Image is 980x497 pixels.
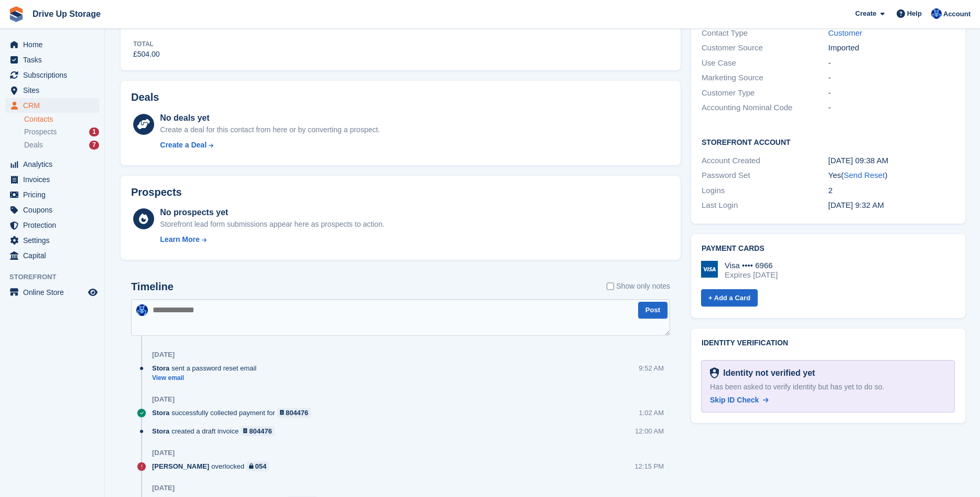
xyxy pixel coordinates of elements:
[286,408,308,418] div: 804476
[24,127,57,137] span: Prospects
[725,261,778,270] div: Visa •••• 6966
[5,83,99,98] a: menu
[160,140,207,151] div: Create a Deal
[246,461,269,471] a: 054
[702,170,828,182] div: Password Set
[249,426,272,436] div: 804476
[710,382,946,393] div: Has been asked to verify identity but has yet to do so.
[607,281,614,292] input: Show only notes
[5,233,99,248] a: menu
[702,102,828,114] div: Accounting Nominal Code
[931,8,942,19] img: Widnes Team
[152,449,175,457] div: [DATE]
[160,112,380,124] div: No deals yet
[710,396,759,404] span: Skip ID Check
[131,281,174,293] h2: Timeline
[702,72,828,84] div: Marketing Source
[702,185,828,197] div: Logins
[152,484,175,492] div: [DATE]
[152,408,169,418] span: Stora
[638,302,667,319] button: Post
[701,261,718,278] img: Visa Logo
[24,140,99,151] a: Deals 7
[152,363,169,373] span: Stora
[844,171,885,179] a: Send Reset
[5,187,99,202] a: menu
[702,339,955,347] h2: Identity verification
[136,304,148,316] img: Widnes Team
[23,233,86,248] span: Settings
[702,87,828,99] div: Customer Type
[828,28,863,37] a: Customer
[828,102,955,114] div: -
[89,141,99,150] div: 7
[828,72,955,84] div: -
[639,408,664,418] div: 1:02 AM
[5,172,99,187] a: menu
[702,199,828,212] div: Last Login
[828,87,955,99] div: -
[255,461,267,471] div: 054
[639,363,664,373] div: 9:52 AM
[710,395,769,406] a: Skip ID Check
[5,52,99,67] a: menu
[702,27,828,39] div: Contact Type
[828,170,955,182] div: Yes
[152,395,175,404] div: [DATE]
[131,186,182,198] h2: Prospects
[23,37,86,52] span: Home
[23,285,86,300] span: Online Store
[943,9,971,19] span: Account
[855,8,876,19] span: Create
[725,270,778,280] div: Expires [DATE]
[131,91,159,103] h2: Deals
[701,289,758,306] a: + Add a Card
[24,126,99,138] a: Prospects 1
[828,57,955,69] div: -
[828,200,884,209] time: 2025-08-13 08:32:16 UTC
[635,426,664,436] div: 12:00 AM
[160,124,380,135] div: Create a deal for this contact from here or by converting a prospect.
[160,140,380,151] a: Create a Deal
[5,203,99,217] a: menu
[702,42,828,54] div: Customer Source
[133,39,160,49] div: Total
[152,461,209,471] span: [PERSON_NAME]
[5,157,99,172] a: menu
[133,49,160,60] div: £504.00
[152,374,262,383] a: View email
[5,68,99,82] a: menu
[23,172,86,187] span: Invoices
[702,155,828,167] div: Account Created
[23,248,86,263] span: Capital
[719,367,815,379] div: Identity not verified yet
[24,114,99,124] a: Contacts
[5,37,99,52] a: menu
[23,203,86,217] span: Coupons
[710,367,719,379] img: Identity Verification Ready
[828,185,955,197] div: 2
[152,426,169,436] span: Stora
[160,219,384,230] div: Storefront lead form submissions appear here as prospects to action.
[702,136,955,147] h2: Storefront Account
[702,57,828,69] div: Use Case
[907,8,922,19] span: Help
[160,234,384,245] a: Learn More
[152,363,262,373] div: sent a password reset email
[160,234,199,245] div: Learn More
[5,285,99,300] a: menu
[152,426,280,436] div: created a draft invoice
[23,98,86,113] span: CRM
[23,157,86,172] span: Analytics
[152,461,274,471] div: overlocked
[87,286,99,299] a: Preview store
[89,128,99,136] div: 1
[634,461,664,471] div: 12:15 PM
[277,408,311,418] a: 804476
[5,218,99,232] a: menu
[8,6,24,22] img: stora-icon-8386f47178a22dfd0bd8f6a31ec36ba5ce8667c1dd55bd0f319d3a0aa187defe.svg
[607,281,670,292] label: Show only notes
[23,52,86,67] span: Tasks
[23,68,86,82] span: Subscriptions
[702,245,955,253] h2: Payment cards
